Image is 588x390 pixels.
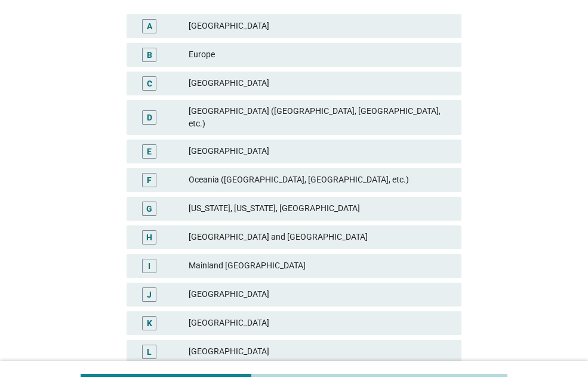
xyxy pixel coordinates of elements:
div: [GEOGRAPHIC_DATA] [189,316,452,330]
div: [GEOGRAPHIC_DATA] [189,19,452,33]
div: [GEOGRAPHIC_DATA] [189,287,452,302]
div: Europe [189,48,452,62]
div: [US_STATE], [US_STATE], [GEOGRAPHIC_DATA] [189,202,452,216]
div: Oceania ([GEOGRAPHIC_DATA], [GEOGRAPHIC_DATA], etc.) [189,173,452,187]
div: H [146,231,152,243]
div: Mainland [GEOGRAPHIC_DATA] [189,259,452,273]
div: D [147,111,152,123]
div: [GEOGRAPHIC_DATA] [189,144,452,159]
div: I [148,259,150,272]
div: [GEOGRAPHIC_DATA] [189,345,452,359]
div: E [147,145,152,157]
div: G [146,202,152,215]
div: [GEOGRAPHIC_DATA] and [GEOGRAPHIC_DATA] [189,230,452,244]
div: L [147,345,152,358]
div: F [147,174,152,186]
div: B [147,48,152,61]
div: K [147,317,152,329]
div: [GEOGRAPHIC_DATA] [189,76,452,91]
div: A [147,20,152,32]
div: [GEOGRAPHIC_DATA] ([GEOGRAPHIC_DATA], [GEOGRAPHIC_DATA], etc.) [189,105,452,130]
div: J [147,288,152,301]
div: C [147,77,152,89]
